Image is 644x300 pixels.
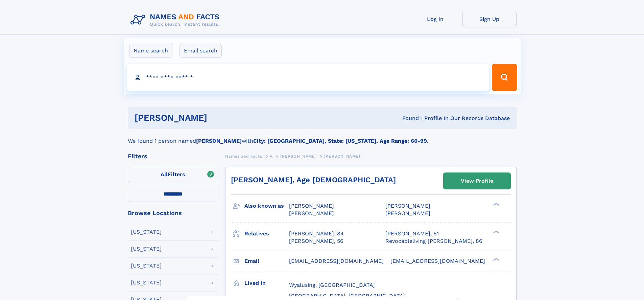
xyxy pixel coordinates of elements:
[270,154,273,159] span: A
[131,263,162,269] div: [US_STATE]
[161,171,168,178] span: All
[305,115,510,122] div: Found 1 Profile In Our Records Database
[289,258,384,264] span: [EMAIL_ADDRESS][DOMAIN_NAME]
[385,203,430,209] span: [PERSON_NAME]
[231,176,396,184] a: [PERSON_NAME], Age [DEMOGRAPHIC_DATA]
[280,154,316,159] span: [PERSON_NAME]
[492,202,500,207] div: ❯
[253,138,427,144] b: City: [GEOGRAPHIC_DATA], State: [US_STATE], Age Range: 60-99
[289,230,344,237] a: [PERSON_NAME], 84
[127,64,489,91] input: search input
[128,153,218,159] div: Filters
[131,229,162,235] div: [US_STATE]
[492,230,500,234] div: ❯
[180,44,222,58] label: Email search
[131,246,162,252] div: [US_STATE]
[385,237,482,245] a: Revocableliving [PERSON_NAME], 86
[444,173,510,189] a: View Profile
[462,11,517,27] a: Sign Up
[128,129,517,145] div: We found 1 person named with .
[289,282,375,288] span: Wyalusing, [GEOGRAPHIC_DATA]
[289,210,334,216] span: [PERSON_NAME]
[135,114,305,122] h1: [PERSON_NAME]
[408,11,462,27] a: Log In
[492,64,517,91] button: Search Button
[196,138,242,144] b: [PERSON_NAME]
[244,200,289,212] h3: Also known as
[225,152,262,160] a: Names and Facts
[280,152,316,160] a: [PERSON_NAME]
[390,258,485,264] span: [EMAIL_ADDRESS][DOMAIN_NAME]
[244,255,289,267] h3: Email
[492,257,500,261] div: ❯
[129,44,172,58] label: Name search
[289,203,334,209] span: [PERSON_NAME]
[385,230,439,237] a: [PERSON_NAME], 61
[461,173,493,189] div: View Profile
[289,293,405,299] span: [GEOGRAPHIC_DATA], [GEOGRAPHIC_DATA]
[270,152,273,160] a: A
[289,237,343,245] a: [PERSON_NAME], 56
[128,210,218,216] div: Browse Locations
[324,154,360,159] span: [PERSON_NAME]
[244,277,289,289] h3: Lived in
[131,280,162,285] div: [US_STATE]
[128,11,225,29] img: Logo Names and Facts
[244,228,289,239] h3: Relatives
[128,167,218,183] label: Filters
[385,210,430,216] span: [PERSON_NAME]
